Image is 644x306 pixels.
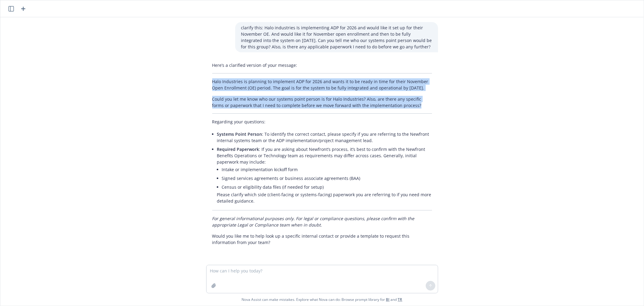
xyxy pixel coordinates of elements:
p: Here’s a clarified version of your message: [212,62,432,68]
p: Halo Industries is planning to implement ADP for 2026 and wants it to be ready in time for their ... [212,78,432,91]
a: BI [386,297,390,302]
em: For general informational purposes only. For legal or compliance questions, please confirm with t... [212,216,415,228]
li: : If you are asking about Newfront’s process, it’s best to confirm with the Newfront Benefits Ope... [217,145,432,205]
p: clarify this: Halo industries Is implementing ADP for 2026 and would like it set up for their Nov... [241,24,432,50]
li: Signed services agreements or business associate agreements (BAA) [222,174,432,183]
span: Systems Point Person [217,131,262,137]
p: Could you let me know who our systems point person is for Halo Industries? Also, are there any sp... [212,96,432,109]
p: Would you like me to help look up a specific internal contact or provide a template to request th... [212,233,432,246]
p: Regarding your questions: [212,119,432,125]
li: : To identify the correct contact, please specify if you are referring to the Newfront internal s... [217,130,432,145]
span: Required Paperwork [217,146,259,152]
span: Nova Assist can make mistakes. Explore what Nova can do: Browse prompt library for and [3,293,641,306]
li: Census or eligibility data files (if needed for setup) [222,183,432,191]
a: TR [398,297,402,302]
li: Intake or implementation kickoff form [222,165,432,174]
